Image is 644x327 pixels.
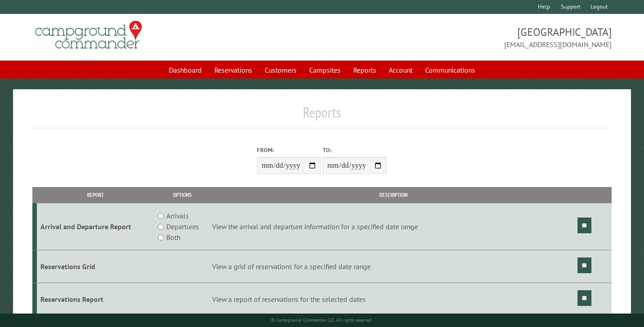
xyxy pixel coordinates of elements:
a: Communications [420,61,480,78]
label: To: [323,146,386,154]
a: Reservations [209,61,258,78]
th: Options [154,187,211,203]
td: Arrival and Departure Report [37,203,154,250]
a: Account [383,61,418,78]
small: © Campground Commander LLC. All rights reserved. [271,317,373,323]
h1: Reports [32,104,612,128]
label: From: [257,146,321,154]
th: Description [211,187,576,203]
td: View a grid of reservations for a specified date range [211,250,576,283]
label: Arrivals [166,210,189,221]
a: Customers [259,61,302,78]
label: Departures [166,221,199,232]
td: Reservations Report [37,283,154,315]
td: View the arrival and departure information for a specified date range [211,203,576,250]
img: Campground Commander [32,17,145,52]
a: Reports [348,61,382,78]
th: Report [37,187,154,203]
label: Both [166,232,180,243]
td: View a report of reservations for the selected dates [211,283,576,315]
a: Campsites [304,61,346,78]
td: Reservations Grid [37,250,154,283]
a: Dashboard [164,61,207,78]
span: [GEOGRAPHIC_DATA] [EMAIL_ADDRESS][DOMAIN_NAME] [322,25,612,50]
